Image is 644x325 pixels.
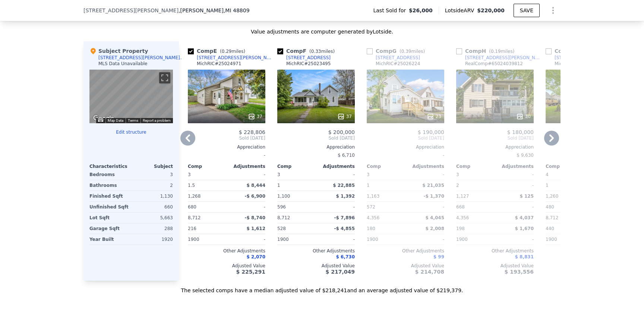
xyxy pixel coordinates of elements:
[179,7,249,14] span: , [PERSON_NAME]
[456,180,493,191] div: 2
[131,163,173,169] div: Subject
[546,3,561,18] button: Show Options
[407,234,444,245] div: -
[128,118,138,122] a: Terms
[496,234,534,245] div: -
[133,202,173,212] div: 660
[133,180,173,191] div: 2
[277,163,316,169] div: Comp
[367,47,428,55] div: Comp G
[546,180,583,191] div: 1
[197,61,241,67] div: MichRIC # 25024971
[367,234,404,245] div: 1900
[546,55,599,61] a: [STREET_ADDRESS]
[89,169,130,180] div: Bedrooms
[277,248,355,254] div: Other Adjustments
[515,254,534,259] span: $ 8,831
[456,135,534,141] span: Sold [DATE]
[367,194,379,199] span: 1,163
[277,215,290,220] span: 8,712
[98,61,148,67] div: MLS Data Unavailable
[367,55,420,61] a: [STREET_ADDRESS]
[188,234,225,245] div: 1900
[555,61,599,67] div: MichRIC # 25021072
[188,135,265,141] span: Sold [DATE]
[143,118,171,122] a: Report a problem
[108,118,123,123] button: Map Data
[245,215,265,220] span: -$ 8,740
[277,47,338,55] div: Comp F
[337,113,352,120] div: 37
[316,163,355,169] div: Adjustments
[239,129,265,135] span: $ 228,806
[456,204,465,210] span: 668
[496,180,534,191] div: -
[217,49,248,54] span: ( miles)
[456,163,495,169] div: Comp
[247,183,265,188] span: $ 8,444
[89,70,173,123] div: Map
[89,70,173,123] div: Street View
[83,28,561,35] div: Value adjustments are computer generated by Lotside .
[405,163,444,169] div: Adjustments
[188,144,265,150] div: Appreciation
[333,183,355,188] span: $ 22,885
[495,163,534,169] div: Adjustments
[318,202,355,212] div: -
[334,226,355,231] span: -$ 4,855
[188,163,227,169] div: Comp
[188,194,201,199] span: 1,268
[188,150,265,160] div: -
[188,180,225,191] div: 1.5
[515,215,534,220] span: $ 4,037
[433,254,444,259] span: $ 99
[247,254,265,259] span: $ 2,070
[277,144,355,150] div: Appreciation
[515,226,534,231] span: $ 1,670
[517,153,534,158] span: $ 9,630
[427,113,441,120] div: 23
[456,47,517,55] div: Comp H
[456,234,493,245] div: 1900
[496,169,534,180] div: -
[277,194,290,199] span: 1,100
[306,49,338,54] span: ( miles)
[188,263,265,269] div: Adjusted Value
[505,269,534,275] span: $ 193,556
[188,204,196,210] span: 680
[456,226,465,231] span: 198
[409,7,433,14] span: $26,000
[91,114,116,123] a: Open this area in Google Maps (opens a new window)
[89,191,130,201] div: Finished Sqft
[546,215,558,220] span: 8,712
[456,172,459,177] span: 3
[326,269,355,275] span: $ 217,049
[507,129,534,135] span: $ 180,000
[159,72,170,83] button: Toggle fullscreen view
[133,191,173,201] div: 1,130
[516,113,531,120] div: 30
[456,248,534,254] div: Other Adjustments
[311,49,321,54] span: 0.33
[367,226,375,231] span: 180
[222,49,232,54] span: 0.29
[546,47,604,55] div: Comp I
[456,55,543,61] a: [STREET_ADDRESS][PERSON_NAME]
[277,135,355,141] span: Sold [DATE]
[456,215,469,220] span: 4,356
[228,202,265,212] div: -
[277,226,286,231] span: 528
[367,180,404,191] div: 1
[465,61,523,67] div: RealComp # 65024039812
[89,213,130,223] div: Lot Sqft
[188,47,248,55] div: Comp E
[514,4,540,17] button: SAVE
[188,248,265,254] div: Other Adjustments
[89,234,130,245] div: Year Built
[91,114,116,123] img: Google
[224,7,250,13] span: , MI 48809
[83,7,179,14] span: [STREET_ADDRESS][PERSON_NAME]
[338,153,355,158] span: $ 6,710
[98,55,180,61] div: [STREET_ADDRESS][PERSON_NAME]
[367,150,444,160] div: -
